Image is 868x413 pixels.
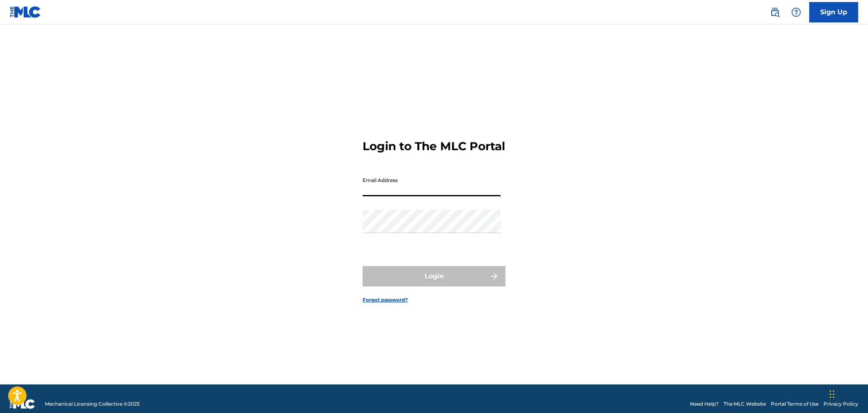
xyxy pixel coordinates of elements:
[723,400,766,408] a: The MLC Website
[767,4,783,20] a: Public Search
[771,400,819,408] a: Portal Terms of Use
[10,399,35,409] img: logo
[770,7,780,17] img: search
[830,382,835,406] div: Ziehen
[45,400,140,408] span: Mechanical Licensing Collective © 2025
[788,4,804,20] div: Help
[823,400,858,408] a: Privacy Policy
[827,374,868,413] iframe: Chat Widget
[690,400,719,408] a: Need Help?
[827,374,868,413] div: Chat-Widget
[791,7,801,17] img: help
[363,139,505,153] h3: Login to The MLC Portal
[10,6,41,18] img: MLC Logo
[363,296,408,304] a: Forgot password?
[809,2,858,22] a: Sign Up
